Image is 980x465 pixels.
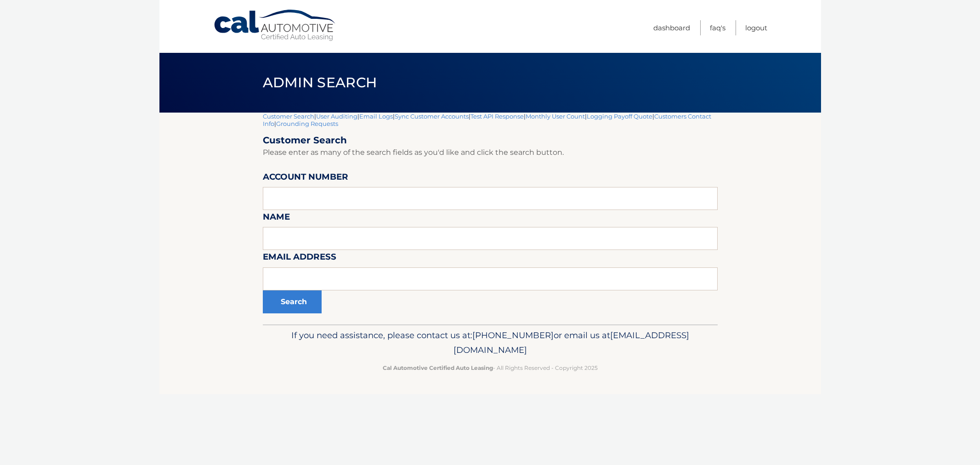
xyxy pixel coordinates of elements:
strong: Cal Automotive Certified Auto Leasing [383,364,493,371]
h2: Customer Search [263,135,718,146]
a: FAQ's [710,20,725,35]
a: Logout [745,20,767,35]
label: Email Address [263,250,336,267]
a: Cal Automotive [213,9,337,42]
a: Sync Customer Accounts [395,113,469,120]
p: Please enter as many of the search fields as you'd like and click the search button. [263,146,718,159]
span: [PHONE_NUMBER] [472,330,554,340]
a: Monthly User Count [526,113,585,120]
label: Account Number [263,170,348,187]
a: Email Logs [359,113,393,120]
a: Dashboard [653,20,690,35]
p: - All Rights Reserved - Copyright 2025 [269,363,712,373]
label: Name [263,210,290,227]
a: Customer Search [263,113,314,120]
a: Logging Payoff Quote [587,113,652,120]
span: Admin Search [263,74,377,91]
a: User Auditing [316,113,357,120]
div: | | | | | | | | [263,113,718,324]
a: Grounding Requests [276,120,338,127]
a: Test API Response [470,113,524,120]
button: Search [263,290,322,313]
p: If you need assistance, please contact us at: or email us at [269,328,712,357]
a: Customers Contact Info [263,113,711,127]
